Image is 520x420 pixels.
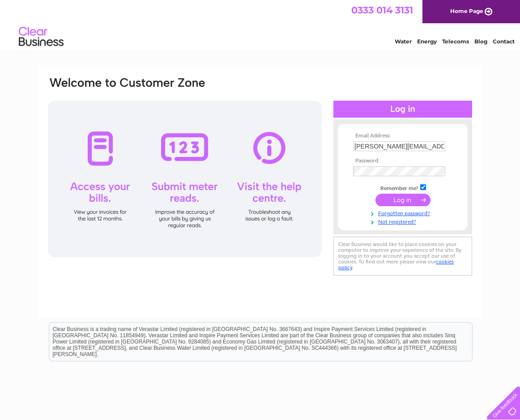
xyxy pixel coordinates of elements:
th: Password: [351,158,455,164]
a: Energy [417,38,437,45]
input: Submit [375,194,430,206]
a: Telecoms [442,38,469,45]
td: Remember me? [351,183,455,192]
a: 0333 014 3131 [351,4,413,16]
div: Clear Business would like to place cookies on your computer to improve your experience of the sit... [333,237,472,276]
th: Email Address: [351,133,455,139]
a: cookies policy [338,259,454,271]
img: logo.png [18,23,64,51]
a: Forgotten password? [353,208,455,217]
div: Clear Business is a trading name of Verastar Limited (registered in [GEOGRAPHIC_DATA] No. 3667643... [49,5,472,43]
a: Contact [493,38,515,45]
a: Not registered? [353,217,455,225]
a: Blog [474,38,487,45]
a: Water [395,38,412,45]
